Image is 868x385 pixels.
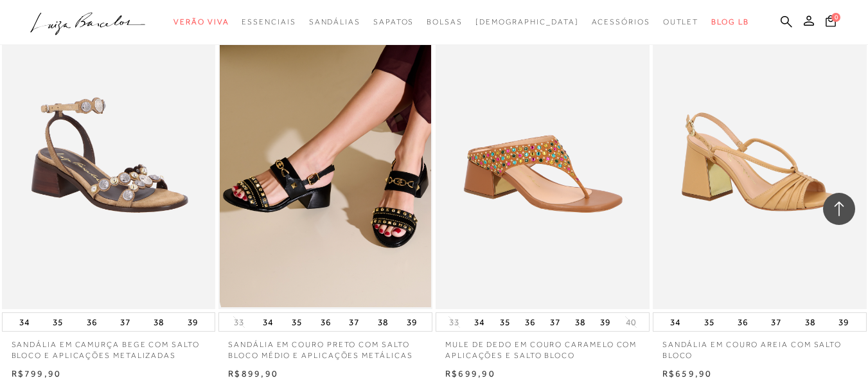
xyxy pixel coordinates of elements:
a: noSubCategoriesText [475,10,579,34]
button: 37 [116,313,134,331]
span: BLOG LB [711,17,748,26]
a: SANDÁLIA EM CAMURÇA BEGE COM SALTO BLOCO E APLICAÇÕES METALIZADAS [2,332,216,361]
button: 34 [470,313,488,331]
a: categoryNavScreenReaderText [309,10,360,34]
span: 0 [831,13,840,22]
button: 37 [546,313,564,331]
span: R$659,90 [662,368,713,379]
span: Essenciais [242,17,296,26]
a: categoryNavScreenReaderText [592,10,650,34]
span: Verão Viva [173,17,229,26]
button: 35 [49,313,67,331]
button: 39 [184,313,202,331]
span: Sandálias [309,17,360,26]
button: 35 [496,313,514,331]
a: MULE DE DEDO EM COURO CARAMELO COM APLICAÇÕES E SALTO BLOCO [436,332,650,361]
button: 33 [445,316,463,328]
button: 38 [150,313,168,331]
a: categoryNavScreenReaderText [663,10,699,34]
button: 36 [317,313,335,331]
button: 38 [374,313,392,331]
span: Outlet [663,17,699,26]
button: 34 [259,313,277,331]
a: BLOG LB [711,10,748,34]
span: R$799,90 [12,368,62,379]
button: 34 [15,313,33,331]
a: categoryNavScreenReaderText [173,10,229,34]
a: categoryNavScreenReaderText [242,10,296,34]
button: 38 [571,313,589,331]
button: 39 [403,313,421,331]
button: 39 [596,313,614,331]
button: 33 [230,316,248,328]
button: 35 [288,313,306,331]
button: 39 [835,313,853,331]
button: 34 [666,313,684,331]
a: SANDÁLIA EM COURO PRETO COM SALTO BLOCO MÉDIO E APLICAÇÕES METÁLICAS [218,332,432,361]
span: Acessórios [592,17,650,26]
a: SANDÁLIA EM COURO AREIA COM SALTO BLOCO [653,332,867,361]
span: Bolsas [427,17,463,26]
button: 37 [345,313,363,331]
a: categoryNavScreenReaderText [373,10,414,34]
span: [DEMOGRAPHIC_DATA] [475,17,579,26]
button: 0 [822,14,840,31]
button: 36 [521,313,539,331]
button: 40 [622,316,640,328]
a: categoryNavScreenReaderText [427,10,463,34]
span: R$699,90 [445,368,495,379]
button: 37 [767,313,785,331]
button: 38 [801,313,819,331]
button: 36 [734,313,752,331]
span: R$899,90 [228,368,278,379]
button: 35 [700,313,718,331]
button: 36 [83,313,101,331]
span: Sapatos [373,17,414,26]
